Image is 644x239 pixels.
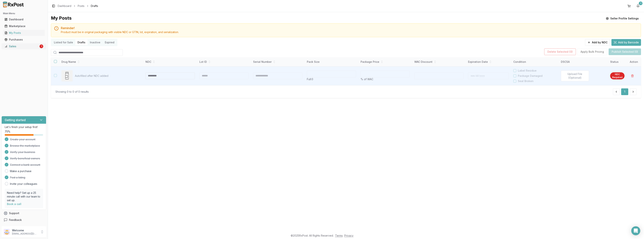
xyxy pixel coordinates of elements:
p: [EMAIL_ADDRESS][DOMAIN_NAME] [12,232,38,235]
h2: Main Menu [3,12,45,15]
img: RxPost Logo [1,1,25,7]
button: Dashboard [1,16,46,22]
div: Sales [4,44,39,48]
button: Delete [629,73,636,79]
span: Feedback [9,218,22,222]
div: Drug Name [61,60,140,64]
span: Post a listing [10,176,25,179]
button: Sales1 [1,43,46,49]
th: Pack Size [305,57,358,66]
button: 1 [635,3,641,9]
th: Condition [511,57,559,66]
p: Need help? Set up a 25 minute call with our team to set up. [7,191,41,202]
div: Showing 0 to 0 of 0 results [55,90,89,94]
button: Drafts [75,39,88,45]
div: Purchases [4,38,43,41]
div: Product must be in original packaging with visible NDC or GTIN, lot, expiration, and serialization. [61,30,638,34]
div: Lot ID [199,60,249,64]
label: Package Damaged [518,74,543,78]
button: Purchases [1,37,46,43]
div: My Posts [4,31,43,35]
button: Seller Profile Settings [604,15,641,22]
span: Verify beneficial owners [10,157,40,160]
div: NDC [145,60,195,64]
a: Purchases [3,36,45,43]
th: DSCSA [559,57,608,66]
span: 75 % [5,130,10,133]
div: Expiration Date [468,60,509,64]
button: Expired [103,39,117,45]
span: Connect a bank account [10,163,40,167]
a: Posts [78,4,84,8]
span: % of WAC [361,78,373,81]
label: Seal Broken [518,79,534,83]
button: Upload File (Optional) [561,70,589,81]
img: Drug Image [61,70,73,81]
span: Browse the marketplace [10,144,40,148]
button: Marketplace [1,23,46,29]
label: Label Residue [518,69,537,73]
a: Terms [335,234,343,237]
div: 1 [639,1,643,5]
a: My Posts [3,30,45,36]
a: Dashboard [58,4,71,8]
div: Open Intercom Messenger [631,226,640,235]
th: Action [627,57,641,66]
button: Inactive [88,39,103,45]
h5: Reminder! [61,27,638,30]
div: NDC Required [610,72,625,79]
p: Autofilled after NDC added [75,74,140,78]
button: 1 [621,88,628,95]
a: Make a purchase [10,169,31,173]
button: Support [1,210,46,217]
h3: Getting started [5,118,26,122]
span: Full: 0 [307,78,313,81]
button: Listed for Sale [52,39,75,45]
a: Dashboard [3,16,45,23]
div: WAC Discount [414,60,464,64]
div: 1 [40,44,43,48]
a: Marketplace [3,23,45,30]
button: Add by NDC [585,39,610,46]
th: Status [608,57,627,66]
nav: breadcrumb [58,4,98,8]
p: Welcome [12,229,38,232]
button: Feedback [1,217,46,223]
img: User avatar [4,229,10,235]
div: Dashboard [4,18,43,21]
a: Sales1 [3,43,45,50]
a: Privacy [344,234,353,237]
div: Marketplace [4,24,43,28]
button: Add by Barcode [611,39,641,46]
span: Drafts [91,4,98,8]
p: Let's finish your setup first! [5,125,43,129]
div: My Posts [51,15,72,22]
div: Package Price [361,60,410,64]
div: Serial Number [253,60,302,64]
span: Verify your business [10,150,35,154]
span: Create your account [10,138,35,141]
button: My Posts [1,30,46,36]
a: Invite your colleagues [10,182,37,186]
a: Book a call [7,202,21,206]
